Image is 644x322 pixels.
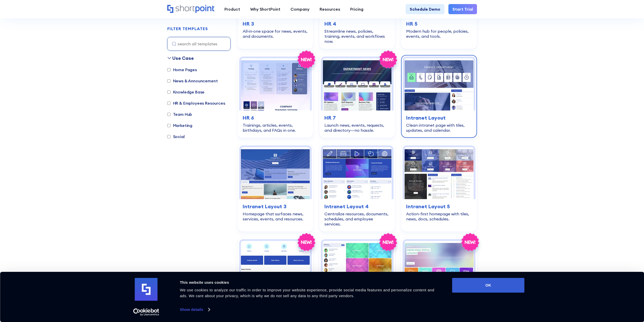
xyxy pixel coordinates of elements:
div: Company [290,6,309,12]
a: Show details [180,306,210,313]
div: Modern hub for people, policies, events, and tools. [406,29,472,39]
input: News & Announcement [167,79,171,83]
img: Intranet Layout – SharePoint Page Design: Clean intranet page with tiles, updates, and calendar. [404,58,473,110]
a: Schedule Demo [406,4,444,14]
h3: HR 3 [243,20,308,28]
a: HR 7 – HR SharePoint Template: Launch news, events, requests, and directory—no hassle.HR 7Launch ... [319,55,395,138]
h3: Intranet Layout 4 [324,203,390,210]
input: Knowledge Base [167,90,171,94]
div: Launch news, events, requests, and directory—no hassle. [324,123,390,133]
input: HR & Employees Resources [167,102,171,105]
div: Trainings, articles, events, birthdays, and FAQs in one. [243,123,308,133]
a: Knowledge Portal 2 – SharePoint IT knowledge base Template: Unify resources, news, projects, and ... [319,238,395,320]
img: Intranet Layout 4 – Intranet Page Template: Centralize resources, documents, schedules, and emplo... [323,147,392,199]
h3: HR 7 [324,114,390,122]
span: We use cookies to analyze our traffic in order to improve your website experience, provide social... [180,288,434,298]
img: Knowledge Portal – SharePoint Knowledge Base Template: Centralize documents, FAQs, and updates fo... [241,241,310,293]
img: Knowledge Portal 3 – Best SharePoint Template For Knowledge Base: Streamline documents, FAQs, gui... [404,241,473,293]
input: Home Pages [167,68,171,71]
label: News & Announcement [167,78,218,84]
h3: Intranet Layout 5 [406,203,472,210]
input: Team Hub [167,113,171,116]
a: HR 6 – HR SharePoint Site Template: Trainings, articles, events, birthdays, and FAQs in one.HR 6T... [238,55,313,138]
input: Marketing [167,124,171,127]
div: All‑in‑one space for news, events, and documents. [243,29,308,39]
div: Product [224,6,240,12]
img: Intranet Layout 5 – SharePoint Page Template: Action-first homepage with tiles, news, docs, sched... [404,147,473,199]
div: Homepage that surfaces news, services, events, and resources. [243,211,308,221]
div: Resources [320,6,340,12]
input: Social [167,135,171,138]
a: Knowledge Portal – SharePoint Knowledge Base Template: Centralize documents, FAQs, and updates fo... [238,238,313,320]
div: Why ShortPoint [250,6,280,12]
a: Usercentrics Cookiebot - opens in a new window [124,308,168,316]
a: Why ShortPoint [245,4,285,14]
h3: HR 6 [243,114,308,122]
a: Home [167,5,214,13]
img: Knowledge Portal 2 – SharePoint IT knowledge base Template: Unify resources, news, projects, and ... [323,241,392,293]
h2: FILTER TEMPLATES [167,27,208,31]
label: Knowledge Base [167,89,205,95]
a: Intranet Layout 3 – SharePoint Homepage Template: Homepage that surfaces news, services, events, ... [238,144,313,232]
label: HR & Employees Resources [167,100,225,106]
label: Marketing [167,122,193,128]
a: Company [285,4,315,14]
img: logo [135,278,158,301]
div: Clean intranet page with tiles, updates, and calendar. [406,123,472,133]
h3: HR 4 [324,20,390,28]
a: Resources [315,4,345,14]
label: Social [167,134,185,140]
a: Product [219,4,245,14]
a: Intranet Layout 4 – Intranet Page Template: Centralize resources, documents, schedules, and emplo... [319,144,395,232]
h3: Intranet Layout 3 [243,203,308,210]
a: Intranet Layout 5 – SharePoint Page Template: Action-first homepage with tiles, news, docs, sched... [401,144,477,232]
label: Home Pages [167,67,197,73]
a: Intranet Layout – SharePoint Page Design: Clean intranet page with tiles, updates, and calendar.I... [401,55,477,138]
a: Pricing [345,4,368,14]
h3: HR 5 [406,20,472,28]
button: OK [452,278,525,293]
img: HR 6 – HR SharePoint Site Template: Trainings, articles, events, birthdays, and FAQs in one. [241,58,310,110]
div: Centralize resources, documents, schedules, and employee services. [324,211,390,226]
input: search all templates [167,37,231,51]
div: Action-first homepage with tiles, news, docs, schedules. [406,211,472,221]
img: HR 7 – HR SharePoint Template: Launch news, events, requests, and directory—no hassle. [323,58,392,110]
label: Team Hub [167,111,192,117]
a: Start Trial [448,4,477,14]
div: Streamline news, policies, training, events, and workflows now. [324,29,390,44]
div: Pricing [350,6,363,12]
h3: Intranet Layout [406,114,472,122]
img: Intranet Layout 3 – SharePoint Homepage Template: Homepage that surfaces news, services, events, ... [241,147,310,199]
a: Knowledge Portal 3 – Best SharePoint Template For Knowledge Base: Streamline documents, FAQs, gui... [401,238,477,320]
div: This website uses cookies [180,279,441,286]
div: Use Case [172,55,194,62]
